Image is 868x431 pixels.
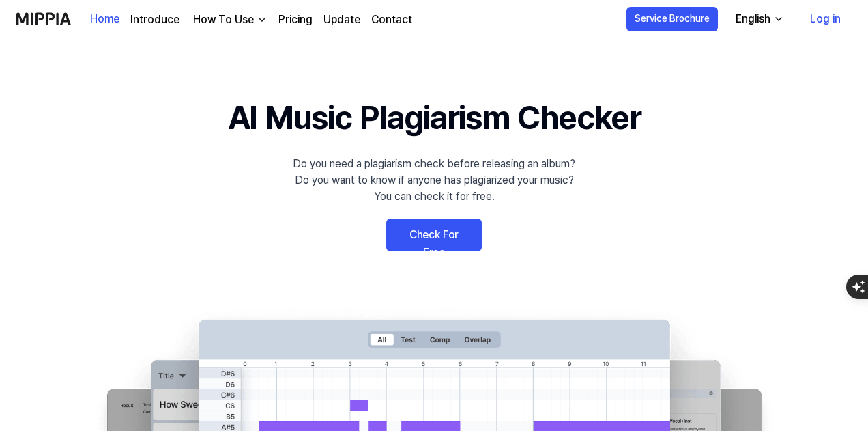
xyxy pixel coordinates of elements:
div: Do you need a plagiarism check before releasing an album? Do you want to know if anyone has plagi... [293,156,575,205]
div: How To Use [190,12,257,28]
a: Pricing [278,12,313,28]
button: How To Use [190,12,267,28]
button: Service Brochure [626,7,718,31]
a: Check For Free [386,219,482,251]
button: English [725,5,792,33]
a: Home [90,1,119,38]
h1: AI Music Plagiarism Checker [228,93,641,142]
a: Update [323,12,360,28]
a: Introduce [130,12,179,28]
div: English [733,11,773,27]
img: down [257,14,267,25]
a: Contact [371,12,412,28]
